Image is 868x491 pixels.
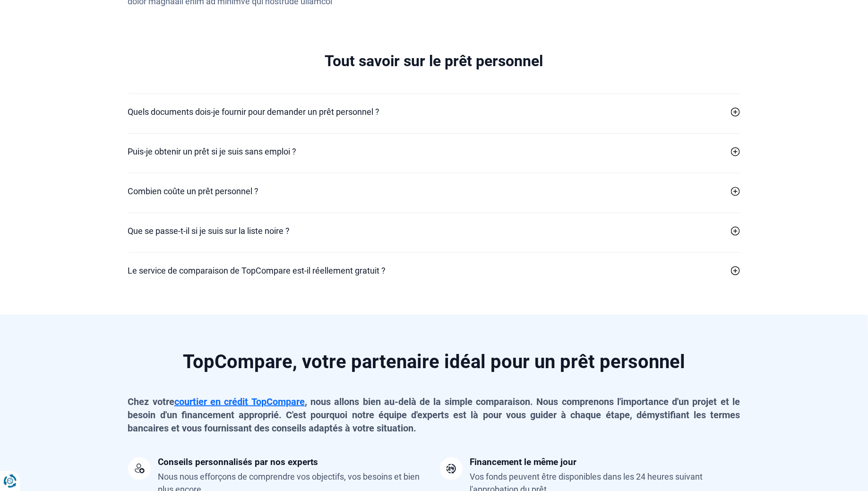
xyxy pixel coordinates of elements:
[158,457,318,466] div: Conseils personnalisés par nos experts
[128,145,740,158] a: Puis-je obtenir un prêt si je suis sans emploi ?
[128,224,290,237] h2: Que se passe-t-il si je suis sur la liste noire ?
[128,395,740,435] p: Chez votre , nous allons bien au-delà de la simple comparaison. Nous comprenons l'importance d'un...
[128,145,297,158] h2: Puis-je obtenir un prêt si je suis sans emploi ?
[128,185,740,198] a: Combien coûte un prêt personnel ?
[128,264,386,277] h2: Le service de comparaison de TopCompare est-il réellement gratuit ?
[174,396,305,407] a: courtier en crédit TopCompare
[128,224,740,237] a: Que se passe-t-il si je suis sur la liste noire ?
[128,105,740,118] a: Quels documents dois-je fournir pour demander un prêt personnel ?
[128,353,740,371] h2: TopCompare, votre partenaire idéal pour un prêt personnel
[128,185,259,198] h2: Combien coûte un prêt personnel ?
[470,457,577,466] div: Financement le même jour
[128,52,740,70] h2: Tout savoir sur le prêt personnel
[128,264,740,277] a: Le service de comparaison de TopCompare est-il réellement gratuit ?
[128,105,380,118] h2: Quels documents dois-je fournir pour demander un prêt personnel ?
